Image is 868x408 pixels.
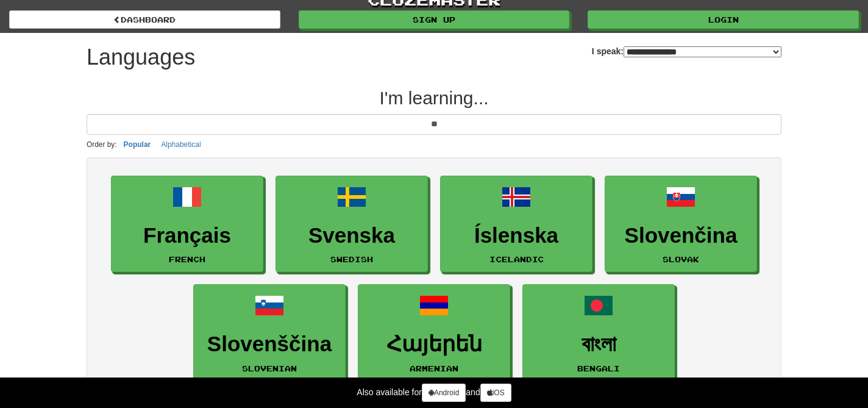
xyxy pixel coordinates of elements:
h1: Languages [87,45,195,70]
a: Android [422,384,466,402]
a: Login [588,10,859,29]
h3: বাংলা [529,332,668,356]
h3: Français [118,224,257,248]
small: Swedish [330,255,373,263]
a: বাংলাBengali [522,284,675,381]
small: Bengali [577,364,620,373]
a: dashboard [9,10,280,29]
h3: Հայերեն [365,332,503,356]
small: Armenian [410,364,458,373]
h3: Slovenčina [611,224,750,248]
a: ÍslenskaIcelandic [440,176,592,273]
a: SlovenčinaSlovak [605,176,757,273]
small: French [169,255,205,263]
a: FrançaisFrench [111,176,263,273]
h2: I'm learning... [87,88,781,108]
select: I speak: [624,46,781,57]
small: Slovak [663,255,699,263]
small: Slovenian [242,364,297,373]
small: Icelandic [489,255,544,263]
h3: Svenska [282,224,421,248]
a: SlovenščinaSlovenian [193,284,346,381]
small: Order by: [87,140,117,149]
label: I speak: [592,45,781,57]
a: Sign up [299,10,570,29]
button: Popular [120,138,155,151]
a: iOS [480,384,511,402]
h3: Íslenska [447,224,586,248]
button: Alphabetical [157,138,204,151]
a: SvenskaSwedish [276,176,428,273]
h3: Slovenščina [200,332,339,356]
a: ՀայերենArmenian [358,284,510,381]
